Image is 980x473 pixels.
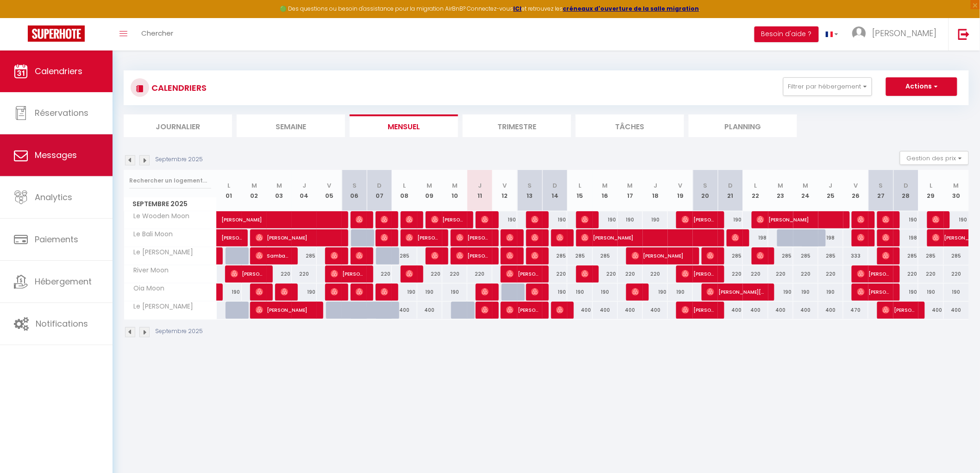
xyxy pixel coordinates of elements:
span: Analytics [35,191,72,203]
div: 190 [643,284,668,301]
span: [PERSON_NAME] [381,211,389,228]
div: 400 [768,302,793,319]
abbr: V [327,181,332,190]
span: [PERSON_NAME] [256,283,264,301]
div: 190 [718,211,743,228]
span: [PERSON_NAME] [531,247,540,265]
abbr: L [930,181,933,190]
img: ... [852,26,866,40]
span: Le [PERSON_NAME] [126,247,196,258]
abbr: S [879,181,883,190]
div: 190 [793,284,818,301]
span: [PERSON_NAME] [682,301,715,319]
div: 400 [618,302,643,319]
span: [PERSON_NAME] [556,301,565,319]
div: 220 [618,265,643,283]
span: [PERSON_NAME] [581,229,715,246]
span: Le Bali Moon [126,229,176,240]
abbr: D [553,181,557,190]
div: 190 [292,284,317,301]
span: [PERSON_NAME] [406,211,414,228]
div: 190 [893,211,918,228]
th: 19 [668,170,693,211]
div: 220 [292,265,317,283]
div: 190 [643,211,668,228]
span: [PERSON_NAME] [481,211,490,228]
strong: créneaux d'ouverture de la salle migration [563,5,699,13]
span: [PERSON_NAME] [531,283,540,301]
div: 220 [267,265,292,283]
span: [PERSON_NAME] [857,229,866,246]
th: 30 [944,170,969,211]
span: [PERSON_NAME][GEOGRAPHIC_DATA] [707,283,765,301]
span: [PERSON_NAME] [757,211,840,228]
button: Filtrer par hébergement [783,77,872,96]
abbr: D [904,181,908,190]
abbr: J [829,181,833,190]
div: 220 [367,265,392,283]
li: Trimestre [463,114,571,137]
div: 190 [818,284,843,301]
th: 26 [843,170,868,211]
span: [PERSON_NAME] [882,247,891,265]
abbr: S [352,181,357,190]
th: 06 [342,170,367,211]
div: 190 [618,211,643,228]
th: 12 [492,170,517,211]
span: [PERSON_NAME] [406,265,414,283]
span: [PERSON_NAME] [882,229,891,246]
li: Journalier [124,114,232,137]
div: 190 [217,284,242,301]
div: 400 [718,302,743,319]
th: 20 [693,170,718,211]
span: [PERSON_NAME] [481,301,490,319]
a: ... [PERSON_NAME] [845,18,949,50]
button: Ouvrir le widget de chat LiveChat [7,4,35,32]
abbr: S [528,181,532,190]
abbr: M [251,181,257,190]
span: [PERSON_NAME] [431,247,440,265]
span: River Moon [126,265,171,276]
div: 190 [392,284,417,301]
span: [PERSON_NAME] [256,301,314,319]
span: Paiements [35,233,78,245]
abbr: S [704,181,708,190]
div: 190 [542,211,567,228]
div: 190 [593,211,618,228]
span: Calendriers [35,65,82,77]
span: [PERSON_NAME] [456,247,490,265]
div: 220 [593,265,618,283]
div: 220 [442,265,467,283]
p: Septembre 2025 [155,327,203,336]
div: 285 [768,247,793,265]
span: Hébergement [35,276,92,287]
span: [PERSON_NAME] [857,265,891,283]
th: 24 [793,170,818,211]
span: [PERSON_NAME] [857,283,891,301]
li: Tâches [576,114,684,137]
li: Semaine [237,114,345,137]
a: [PERSON_NAME] [217,229,242,247]
div: 285 [944,247,969,265]
span: [PERSON_NAME] [356,211,364,228]
span: [PERSON_NAME] [221,206,328,224]
div: 400 [818,302,843,319]
span: [PERSON_NAME] [632,283,640,301]
div: 400 [918,302,943,319]
img: logout [958,28,970,40]
div: 400 [417,302,442,319]
abbr: L [754,181,757,190]
span: [PERSON_NAME] [682,211,715,228]
span: Septembre 2025 [124,197,216,211]
abbr: D [377,181,382,190]
th: 03 [267,170,292,211]
span: [PERSON_NAME] [732,229,740,246]
div: 220 [743,265,768,283]
p: Septembre 2025 [155,155,203,164]
abbr: L [579,181,582,190]
th: 25 [818,170,843,211]
span: [PERSON_NAME] [506,301,540,319]
abbr: M [628,181,633,190]
abbr: V [678,181,683,190]
div: 220 [542,265,567,283]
